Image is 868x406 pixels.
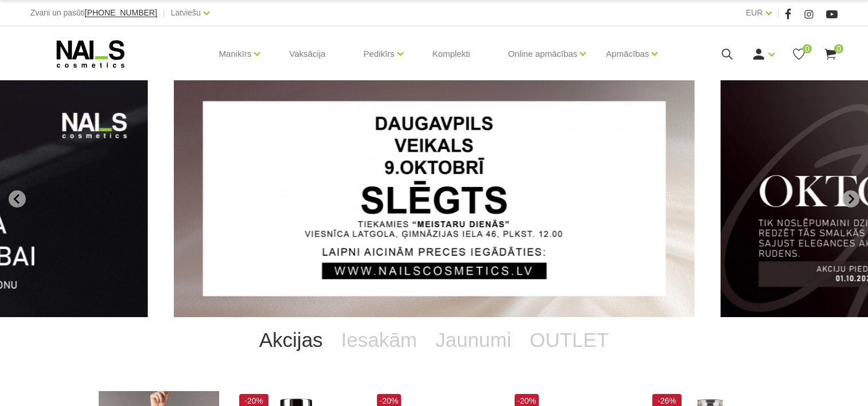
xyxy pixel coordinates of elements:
a: OUTLET [520,317,618,363]
a: Komplekti [423,26,480,81]
button: Go to last slide [9,190,26,208]
a: EUR [746,6,763,19]
a: Jaunumi [426,317,520,363]
span: 0 [803,44,812,53]
a: Akcijas [250,317,332,363]
a: 0 [792,47,806,61]
a: Latviešu [171,6,201,19]
span: | [163,6,165,20]
button: Next slide [842,190,859,208]
span: | [777,6,780,20]
a: [PHONE_NUMBER] [85,9,157,17]
a: Vaksācija [280,26,334,81]
a: Pedikīrs [363,31,394,77]
a: Apmācības [606,31,649,77]
a: 0 [823,47,838,61]
li: 1 of 12 [174,80,695,317]
a: Iesakām [332,317,426,363]
span: [PHONE_NUMBER] [85,8,157,17]
span: 0 [834,44,843,53]
a: Online apmācības [508,31,577,77]
div: Zvani un pasūti [30,6,157,20]
a: Manikīrs [219,31,252,77]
